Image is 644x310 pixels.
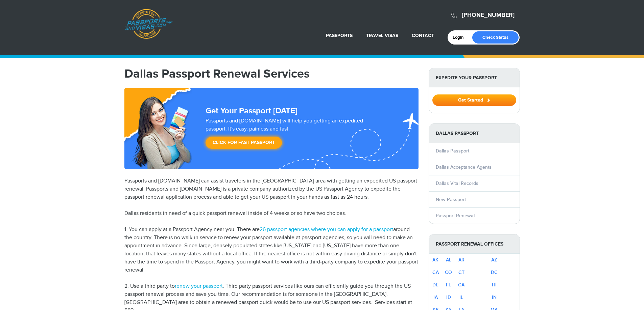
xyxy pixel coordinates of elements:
strong: Expedite Your Passport [429,68,520,87]
div: Passports and [DOMAIN_NAME] will help you getting an expedited passport. It's easy, painless and ... [203,117,387,152]
a: Check Status [472,31,519,44]
p: Passports and [DOMAIN_NAME] can assist travelers in the [GEOGRAPHIC_DATA] area with getting an ex... [124,177,419,201]
a: IL [459,294,463,300]
a: Passport Renewal [436,213,475,219]
a: Click for Fast Passport [206,137,282,149]
a: CA [432,270,439,275]
a: AL [446,257,451,263]
strong: Dallas Passport [429,124,520,143]
a: AR [458,257,464,263]
a: CO [445,270,452,275]
a: AK [432,257,438,263]
h1: Dallas Passport Renewal Services [124,68,419,80]
a: DC [491,270,498,275]
strong: Get Your Passport [DATE] [206,106,297,116]
a: Contact [412,33,434,38]
a: IN [492,294,497,300]
a: AZ [491,257,497,263]
a: GA [458,282,464,288]
a: CT [458,270,464,275]
a: Get Started [432,97,516,103]
p: Dallas residents in need of a quick passport renewal inside of 4 weeks or so have two choices. [124,209,419,218]
a: FL [446,282,451,288]
a: Passports & [DOMAIN_NAME] [125,9,173,39]
a: Dallas Acceptance Agents [436,164,492,170]
a: Travel Visas [366,33,398,38]
button: Get Started [432,94,516,106]
a: [PHONE_NUMBER] [462,11,515,19]
a: renew your passport [175,283,223,289]
a: IA [433,294,438,300]
a: Dallas Vital Records [436,180,478,186]
a: Login [453,35,469,40]
a: Passports [326,33,353,38]
a: New Passport [436,197,466,202]
a: ID [446,294,451,300]
a: 26 passport agencies where you can apply for a passport [260,226,393,233]
a: Dallas Passport [436,148,469,154]
p: 1. You can apply at a Passport Agency near you. There are around the country. There is no walk-in... [124,226,419,274]
a: HI [492,282,497,288]
strong: Passport Renewal Offices [429,234,520,254]
a: DE [432,282,438,288]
